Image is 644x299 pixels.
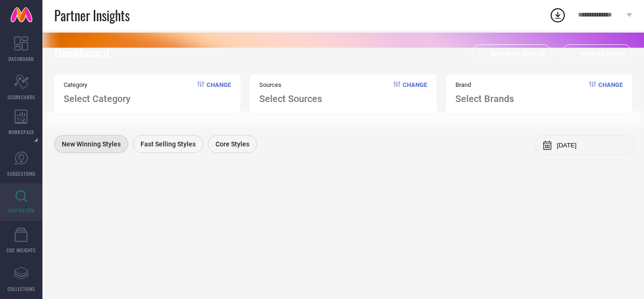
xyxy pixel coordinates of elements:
[8,55,34,62] span: DASHBOARD
[549,7,566,24] div: Open download list
[8,128,34,136] span: WORKSPACE
[62,140,121,148] span: New Winning Styles
[54,47,110,60] span: Dashboard
[7,247,36,254] span: CDC INSIGHTS
[8,94,35,101] span: SCORECARDS
[598,81,623,104] span: Change
[7,170,36,177] span: SUGGESTIONS
[403,81,427,104] span: Change
[8,207,34,214] span: INSPIRATION
[64,93,131,104] span: Select Category
[54,6,130,25] span: Partner Insights
[215,140,249,148] span: Core Styles
[490,50,545,57] span: Search by Style ID
[580,50,625,57] span: View All Styles
[557,142,627,149] input: Select month
[455,93,514,104] span: Select Brands
[259,93,322,104] span: Select Sources
[206,81,231,104] span: Change
[259,81,322,88] span: Sources
[455,81,514,88] span: Brand
[8,285,35,292] span: COLLECTIONS
[140,140,196,148] span: Fast Selling Styles
[64,81,131,88] span: Category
